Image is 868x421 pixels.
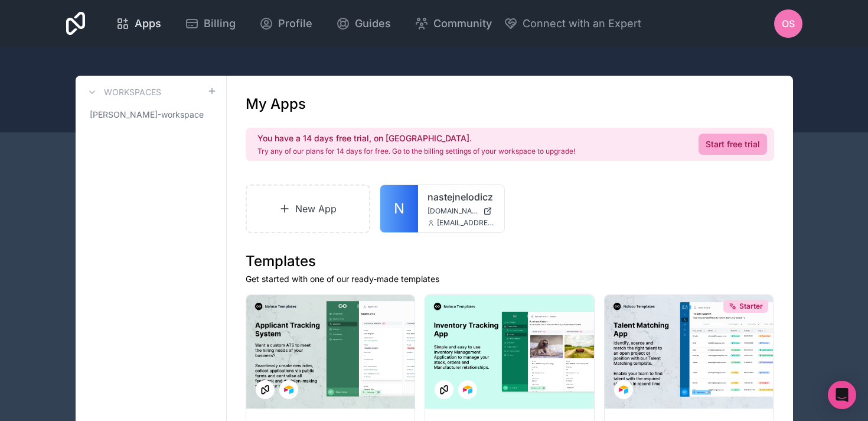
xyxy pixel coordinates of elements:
span: Connect with an Expert [523,15,641,32]
img: Airtable Logo [463,385,472,394]
div: Open Intercom Messenger [828,381,856,409]
h1: My Apps [246,95,306,114]
a: Community [405,11,501,37]
button: Connect with an Expert [504,15,641,32]
span: [DOMAIN_NAME] [428,206,478,216]
h2: You have a 14 days free trial, on [GEOGRAPHIC_DATA]. [257,132,575,144]
a: Billing [175,11,245,37]
span: Community [433,15,492,32]
span: Apps [135,15,161,32]
a: Guides [327,11,400,37]
a: New App [246,184,371,233]
span: OS [782,17,795,31]
p: Get started with one of our ready-made templates [246,273,774,285]
a: [PERSON_NAME]-workspace [85,104,217,125]
h3: Workspaces [104,86,161,98]
span: [EMAIL_ADDRESS][PERSON_NAME][DOMAIN_NAME] [437,218,495,228]
span: Profile [278,15,312,32]
a: Workspaces [85,85,161,99]
a: nastejnelodicz [428,190,495,204]
span: Guides [355,15,391,32]
a: Apps [106,11,171,37]
h1: Templates [246,252,774,271]
span: Billing [204,15,236,32]
p: Try any of our plans for 14 days for free. Go to the billing settings of your workspace to upgrade! [257,147,575,156]
a: Start free trial [699,134,767,155]
span: N [394,199,404,218]
a: N [380,185,418,232]
a: Profile [250,11,322,37]
span: [PERSON_NAME]-workspace [90,109,204,121]
img: Airtable Logo [619,385,628,394]
a: [DOMAIN_NAME] [428,206,495,216]
img: Airtable Logo [284,385,293,394]
span: Starter [739,302,763,311]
